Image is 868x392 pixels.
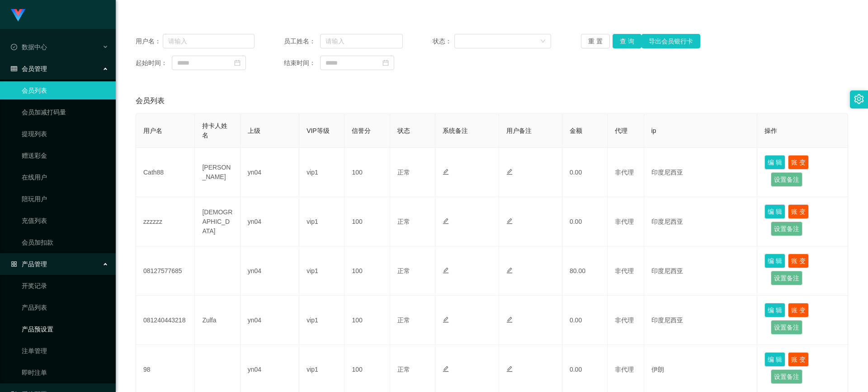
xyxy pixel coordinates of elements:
[11,43,47,51] span: 数据中心
[22,81,108,99] a: 会员列表
[764,127,777,134] span: 操作
[299,148,344,197] td: vip1
[248,127,260,134] span: 上级
[433,37,455,46] span: 状态：
[644,197,758,246] td: 印度尼西亚
[143,127,162,134] span: 用户名
[443,218,449,224] i: 图标: edit
[284,37,320,46] span: 员工姓名：
[241,296,299,345] td: yn04
[397,316,410,324] span: 正常
[299,296,344,345] td: vip1
[241,197,299,246] td: yn04
[22,103,108,121] a: 会员加减打码量
[22,233,108,251] a: 会员加扣款
[651,127,656,134] span: ip
[764,352,785,367] button: 编 辑
[22,125,108,143] a: 提现列表
[615,267,634,274] span: 非代理
[241,148,299,197] td: yn04
[397,169,410,176] span: 正常
[443,267,449,274] i: 图标: edit
[581,34,610,48] button: 重 置
[344,148,390,197] td: 100
[11,66,17,72] i: 图标: table
[771,172,802,187] button: 设置备注
[764,155,785,170] button: 编 辑
[642,34,700,48] button: 导出会员银行卡
[344,246,390,296] td: 100
[136,246,195,296] td: 08127577685
[562,246,608,296] td: 80.00
[397,366,410,373] span: 正常
[22,364,108,382] a: 即时注单
[284,58,320,68] span: 结束时间：
[352,127,371,134] span: 信誉分
[22,168,108,186] a: 在线用户
[22,212,108,230] a: 充值列表
[771,320,802,335] button: 设置备注
[771,222,802,236] button: 设置备注
[397,267,410,274] span: 正常
[11,260,47,268] span: 产品管理
[234,60,241,66] i: 图标: calendar
[562,197,608,246] td: 0.00
[644,246,758,296] td: 印度尼西亚
[854,94,864,104] i: 图标: setting
[788,352,809,367] button: 账 变
[195,197,240,246] td: [DEMOGRAPHIC_DATA]
[443,366,449,372] i: 图标: edit
[788,204,809,219] button: 账 变
[615,218,634,225] span: 非代理
[344,296,390,345] td: 100
[644,148,758,197] td: 印度尼西亚
[788,254,809,268] button: 账 变
[644,296,758,345] td: 印度尼西亚
[136,58,172,68] span: 起始时间：
[397,127,410,134] span: 状态
[299,246,344,296] td: vip1
[506,316,513,323] i: 图标: edit
[764,204,785,219] button: 编 辑
[22,342,108,360] a: 注单管理
[195,148,240,197] td: [PERSON_NAME]
[307,127,330,134] span: VIP等级
[788,155,809,170] button: 账 变
[136,37,163,46] span: 用户名：
[11,44,17,50] i: 图标: check-circle-o
[22,277,108,295] a: 开奖记录
[195,296,240,345] td: Zulfa
[11,65,47,72] span: 会员管理
[771,271,802,285] button: 设置备注
[443,316,449,323] i: 图标: edit
[443,169,449,175] i: 图标: edit
[506,169,513,175] i: 图标: edit
[506,366,513,372] i: 图标: edit
[136,148,195,197] td: Cath88
[562,148,608,197] td: 0.00
[562,296,608,345] td: 0.00
[764,303,785,317] button: 编 辑
[11,261,17,267] i: 图标: appstore-o
[764,254,785,268] button: 编 辑
[613,34,642,48] button: 查 询
[615,169,634,176] span: 非代理
[136,296,195,345] td: 081240443218
[506,127,532,134] span: 用户备注
[382,60,389,66] i: 图标: calendar
[163,34,255,48] input: 请输入
[540,38,546,45] i: 图标: down
[11,9,25,22] img: logo.9652507e.png
[320,34,403,48] input: 请输入
[22,320,108,338] a: 产品预设置
[397,218,410,225] span: 正常
[506,218,513,224] i: 图标: edit
[22,298,108,316] a: 产品列表
[615,127,627,134] span: 代理
[22,146,108,165] a: 赠送彩金
[443,127,468,134] span: 系统备注
[299,197,344,246] td: vip1
[136,95,165,106] span: 会员列表
[22,190,108,208] a: 陪玩用户
[615,366,634,373] span: 非代理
